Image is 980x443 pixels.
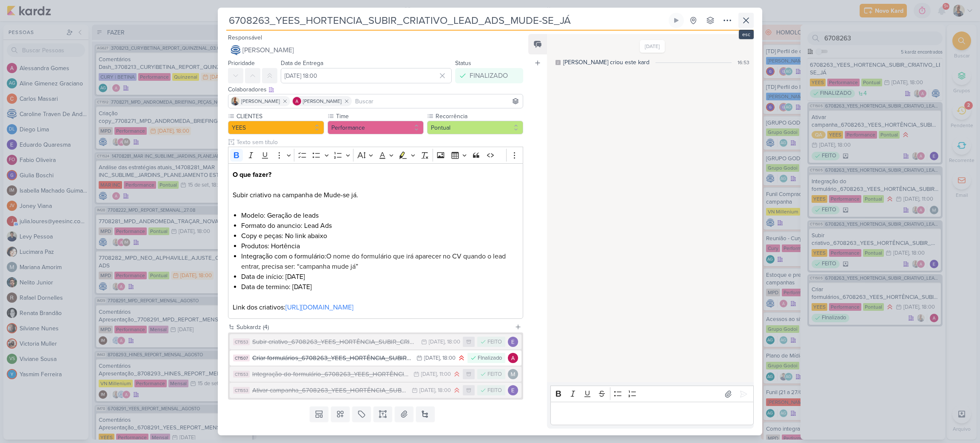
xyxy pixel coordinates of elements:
[228,43,523,58] button: [PERSON_NAME]
[285,303,353,312] a: [URL][DOMAIN_NAME]
[241,272,518,282] li: Data de início: [DATE]
[233,355,250,361] div: CT1507
[252,386,407,395] div: Ativar campanha_6708263_YEES_HORTÊNCIA_SUBIR_CRIATIVO_LEAD_ADS_MUDE-SE_JÁ
[550,386,754,402] div: Editor toolbar
[228,147,523,163] div: Editor toolbar
[455,60,471,67] label: Status
[424,355,440,361] div: [DATE]
[242,45,294,55] span: [PERSON_NAME]
[440,355,456,361] div: , 18:00
[673,17,680,24] div: Ligar relógio
[427,121,523,134] button: Pontual
[435,388,451,393] div: , 18:00
[508,385,518,395] img: Eduardo Quaresma
[437,372,451,377] div: , 11:00
[293,97,301,105] img: Alessandra Gomes
[487,370,502,379] div: FEITO
[231,45,241,55] img: Caroline Traven De Andrade
[241,231,518,241] li: Copy e peças: No link abaixo
[241,97,280,105] span: [PERSON_NAME]
[235,138,523,147] input: Texto sem título
[228,85,523,94] div: Colaboradores
[241,251,518,272] li: Integração com o formulário:
[231,97,239,105] img: Iara Santos
[236,112,324,121] label: CLIENTES
[226,13,667,28] input: Kard Sem Título
[470,71,508,81] div: FINALIZADO
[233,371,250,378] div: CT1553
[453,370,460,378] div: Prioridade Alta
[252,369,409,379] div: Integração do formulário_6708263_YEES_HORTÊNCIA_SUBIR_CRIATIVO_LEAD_ADS_MUDE-SE_JÁ
[228,121,324,134] button: YEES
[236,323,511,332] div: Subkardz (4)
[508,369,518,379] img: Mariana Amorim
[458,354,465,362] div: Prioridade Alta
[508,337,518,347] img: Eduardo Quaresma
[241,221,518,231] li: Formato do anuncio: Lead Ads
[233,387,250,394] div: CT1553
[252,353,412,363] div: Criar formulários_6708263_YEES_HORTÊNCIA_SUBIR_CRIATIVO_LEAD_ADS_MUDE-SE_JÁ
[328,121,424,134] button: Performance
[738,59,749,66] div: 16:53
[230,334,521,349] button: CT1553 Subir criativo_6708263_YEES_HORTÊNCIA_SUBIR_CRIATIVO_LEAD_ADS_MUDE-SE_JÁ [DATE] , 18:00 FEITO
[230,350,521,366] button: CT1507 Criar formulários_6708263_YEES_HORTÊNCIA_SUBIR_CRIATIVO_LEAD_ADS_MUDE-SE_JÁ [DATE] , 18:00...
[508,353,518,363] img: Alessandra Gomes
[563,58,650,67] div: [PERSON_NAME] criou este kard
[241,210,518,221] li: Modelo: Geração de leads
[335,112,424,121] label: Time
[281,68,452,83] input: Select a date
[421,372,437,377] div: [DATE]
[230,383,521,398] button: CT1553 Ativar campanha_6708263_YEES_HORTÊNCIA_SUBIR_CRIATIVO_LEAD_ADS_MUDE-SE_JÁ [DATE] , 18:00 F...
[487,386,502,395] div: FEITO
[303,97,342,105] span: [PERSON_NAME]
[453,386,460,395] div: Prioridade Alta
[429,339,444,345] div: [DATE]
[419,388,435,393] div: [DATE]
[739,30,754,39] div: esc
[241,282,518,292] li: Data de termino: [DATE]
[478,354,502,363] div: FInalizado
[252,337,417,347] div: Subir criativo_6708263_YEES_HORTÊNCIA_SUBIR_CRIATIVO_LEAD_ADS_MUDE-SE_JÁ
[233,292,518,312] p: Link dos criativos:
[487,338,502,346] div: FEITO
[550,402,754,425] div: Editor editing area: main
[228,163,523,319] div: Editor editing area: main
[233,170,271,179] strong: O que fazer?
[233,170,518,210] p: Subir criativo na campanha de Mude-se já.
[435,112,523,121] label: Recorrência
[228,60,255,67] label: Prioridade
[241,252,506,271] span: O nome do formulário que irá aparecer no CV quando o lead entrar, precisa ser: “campanha mude já”
[230,366,521,382] button: CT1553 Integração do formulário_6708263_YEES_HORTÊNCIA_SUBIR_CRIATIVO_LEAD_ADS_MUDE-SE_JÁ [DATE] ...
[233,338,250,345] div: CT1553
[444,339,460,345] div: , 18:00
[281,60,323,67] label: Data de Entrega
[241,241,518,251] li: Produtos: Hortência
[353,96,521,106] input: Buscar
[455,68,523,83] button: FINALIZADO
[228,34,262,41] label: Responsável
